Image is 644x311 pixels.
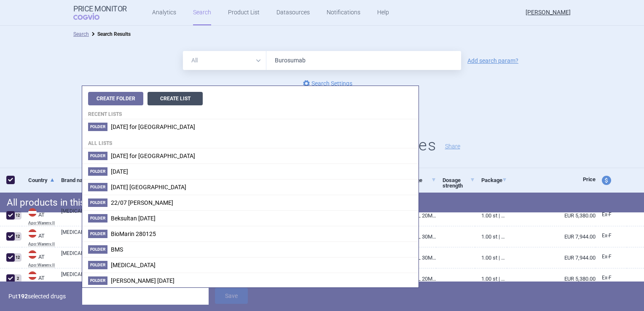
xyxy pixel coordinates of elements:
li: Search Results [89,30,131,38]
div: 12 [14,232,21,241]
span: BioMarin 280125 [111,231,156,237]
div: 2 [14,274,21,283]
a: Brand name [61,170,191,190]
span: Folder [88,198,107,207]
a: ATAT [22,271,55,288]
span: Folder [88,276,107,285]
strong: Price Monitor [73,5,127,13]
span: Ex-factory price [602,233,612,239]
a: Add search param? [467,58,518,64]
span: Crysvita [111,262,156,268]
span: 22/07 DANA [111,199,173,206]
a: EUR 7,944.00 [507,247,596,268]
img: Austria [28,208,37,217]
div: 12 [14,211,21,220]
a: [MEDICAL_DATA] INJ-LSG [61,271,191,286]
button: Share [445,143,460,149]
span: Beksultan 02/09/2025 [111,215,156,222]
a: ATATApo-Warenv.II [22,228,55,246]
img: Austria [28,229,37,238]
a: ATATApo-Warenv.II [22,207,55,225]
a: [MEDICAL_DATA] INJ-LSG [61,228,191,244]
a: Ex-F [596,272,627,284]
span: Ex-factory price [602,254,612,260]
span: COGVIO [73,13,111,20]
a: 1.00 ST | Stück [475,247,507,268]
a: Search [73,31,89,37]
span: DANA 14/07/2025 [111,277,174,284]
span: Folder [88,261,107,269]
a: EUR 5,380.00 [507,205,596,226]
span: Folder [88,123,107,131]
span: BMS [111,246,123,253]
div: 12 [14,253,21,262]
h4: Recent lists [82,105,419,119]
a: EUR 5,380.00 [507,268,596,289]
a: 1.00 ST | Stück [475,205,507,226]
span: Folder [88,183,107,191]
a: [MEDICAL_DATA] INJ-LSG [61,249,191,265]
a: Ex-F [596,230,627,242]
a: Ex-F [596,251,627,263]
abbr: Apo-Warenv.II — Apothekerverlag Warenverzeichnis. Online database developed by the Österreichisch... [28,263,55,267]
span: Folder [88,167,107,176]
span: Folder [88,152,107,160]
span: Ex-factory price [602,212,612,217]
abbr: Apo-Warenv.II — Apothekerverlag Warenverzeichnis. Online database developed by the Österreichisch... [28,221,55,225]
a: EUR 7,944.00 [507,226,596,247]
span: Price [583,176,596,182]
a: 1.00 ST | Stück [475,226,507,247]
span: Folder [88,214,107,223]
a: Dosage strength [443,170,475,196]
span: Folder [88,230,107,238]
a: Package [481,170,507,190]
button: Save [215,288,248,304]
span: 16/01/2025 [111,168,128,175]
span: Folder [88,245,107,254]
a: [MEDICAL_DATA] INJ-LSG [61,207,191,223]
a: Ex-F [596,209,627,221]
p: Put selected drugs [8,288,76,305]
li: Search [73,30,89,38]
a: Dosage Form [404,170,437,196]
a: Price MonitorCOGVIO [73,5,127,21]
a: ATATApo-Warenv.II [22,249,55,267]
h4: All lists [82,134,419,148]
span: 09/09/2025 for Beksultan [111,123,195,130]
a: 1.00 ST | Stück [475,268,507,289]
span: 17/07/2025 Beksultan [111,184,186,190]
span: 09/09/2025 for Beksultan [111,153,195,159]
button: Create List [148,92,203,105]
strong: 192 [18,293,28,300]
img: Austria [28,271,37,280]
a: Country [28,170,55,190]
a: Search Settings [301,78,352,88]
button: Create Folder [88,92,143,105]
abbr: Apo-Warenv.II — Apothekerverlag Warenverzeichnis. Online database developed by the Österreichisch... [28,242,55,246]
img: Austria [28,250,37,259]
strong: Search Results [97,31,131,37]
span: Ex-factory price [602,275,612,281]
